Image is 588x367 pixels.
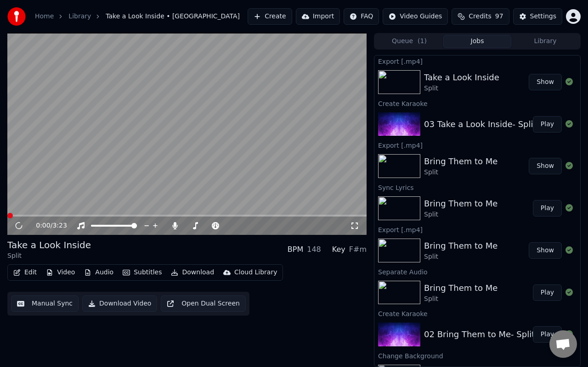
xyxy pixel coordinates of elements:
[7,239,91,251] div: Take a Look Inside
[424,328,569,341] div: 02 Bring Them to Me- Split Editada
[418,37,427,46] span: ( 1 )
[106,12,240,21] span: Take a Look Inside • [GEOGRAPHIC_DATA]
[248,8,292,25] button: Create
[529,74,562,90] button: Show
[35,12,240,21] nav: breadcrumb
[424,252,498,261] div: Split
[374,182,580,193] div: Sync Lyrics
[424,239,498,252] div: Bring Them to Me
[469,12,491,21] span: Credits
[7,7,26,26] img: youka
[424,197,498,210] div: Bring Them to Me
[424,282,498,295] div: Bring Them to Me
[529,158,562,174] button: Show
[161,295,246,312] button: Open Dual Screen
[511,35,579,48] button: Library
[374,224,580,235] div: Export [.mp4]
[332,244,345,255] div: Key
[119,266,165,279] button: Subtitles
[349,244,367,255] div: F#m
[424,155,498,168] div: Bring Them to Me
[307,244,321,255] div: 148
[11,295,79,312] button: Manual Sync
[495,12,503,21] span: 97
[288,244,303,255] div: BPM
[42,266,79,279] button: Video
[533,116,562,133] button: Play
[529,242,562,259] button: Show
[549,330,577,358] div: Open chat
[374,266,580,277] div: Separate Audio
[374,308,580,319] div: Create Karaoke
[10,266,40,279] button: Edit
[533,284,562,301] button: Play
[424,118,537,131] div: 03 Take a Look Inside- Split
[344,8,379,25] button: FAQ
[167,266,218,279] button: Download
[374,98,580,109] div: Create Karaoke
[52,221,67,230] span: 3:23
[68,12,91,21] a: Library
[234,268,277,277] div: Cloud Library
[296,8,340,25] button: Import
[530,12,556,21] div: Settings
[452,8,509,25] button: Credits97
[82,295,157,312] button: Download Video
[424,295,498,304] div: Split
[35,12,54,21] a: Home
[375,35,443,48] button: Queue
[424,168,498,177] div: Split
[7,251,91,261] div: Split
[424,71,499,84] div: Take a Look Inside
[374,139,580,150] div: Export [.mp4]
[513,8,562,25] button: Settings
[36,221,50,230] span: 0:00
[80,266,117,279] button: Audio
[533,326,562,343] button: Play
[424,84,499,93] div: Split
[374,56,580,67] div: Export [.mp4]
[36,221,58,230] div: /
[383,8,448,25] button: Video Guides
[424,210,498,219] div: Split
[533,200,562,217] button: Play
[374,350,580,361] div: Change Background
[443,35,511,48] button: Jobs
